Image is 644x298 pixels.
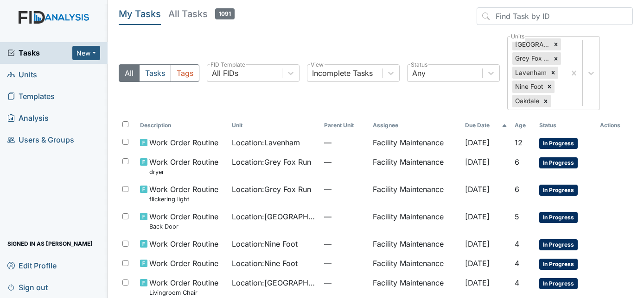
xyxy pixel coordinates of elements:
h5: My Tasks [119,7,161,20]
td: Facility Maintenance [369,207,461,235]
button: Tags [171,64,199,82]
th: Toggle SortBy [461,118,511,133]
div: Lavenham [512,67,548,79]
span: Users & Groups [7,133,74,147]
span: — [324,137,366,148]
th: Toggle SortBy [536,118,596,133]
span: 4 [515,278,519,287]
div: [GEOGRAPHIC_DATA] [512,38,551,50]
small: flickering light [149,195,218,204]
div: Any [412,68,426,79]
div: Incomplete Tasks [312,68,373,79]
small: Back Door [149,222,218,231]
span: — [324,238,366,249]
span: 4 [515,239,519,248]
a: Tasks [7,47,72,58]
div: Type filter [119,64,199,82]
span: 1091 [215,8,235,19]
td: Facility Maintenance [369,235,461,254]
span: — [324,277,366,288]
span: [DATE] [465,138,490,147]
th: Toggle SortBy [136,118,228,133]
span: Location : Lavenham [232,137,300,148]
span: Work Order Routine Back Door [149,211,218,231]
span: Location : [GEOGRAPHIC_DATA] [232,211,316,222]
span: Work Order Routine [149,137,218,148]
span: [DATE] [465,239,490,248]
span: In Progress [539,157,578,168]
span: 6 [515,157,519,167]
div: Oakdale [512,95,541,107]
span: Location : [GEOGRAPHIC_DATA] [232,277,316,288]
span: Location : Nine Foot [232,258,298,269]
button: Tasks [139,64,171,82]
span: Location : Grey Fox Run [232,156,311,168]
span: [DATE] [465,259,490,268]
span: — [324,258,366,269]
td: Facility Maintenance [369,180,461,207]
span: Work Order Routine dryer [149,156,218,176]
span: [DATE] [465,278,490,287]
small: Livingroom Chair [149,288,218,297]
h5: All Tasks [168,7,235,20]
th: Toggle SortBy [320,118,370,133]
input: Toggle All Rows Selected [122,121,128,127]
div: All FIDs [212,68,238,79]
span: Signed in as [PERSON_NAME] [7,236,93,251]
span: Sign out [7,280,48,294]
th: Toggle SortBy [228,118,320,133]
small: dryer [149,168,218,176]
span: Templates [7,89,55,104]
span: In Progress [539,185,578,196]
span: Edit Profile [7,258,57,273]
span: In Progress [539,239,578,250]
span: Work Order Routine flickering light [149,184,218,204]
input: Find Task by ID [477,7,633,25]
span: Units [7,68,37,82]
span: In Progress [539,138,578,149]
span: Work Order Routine [149,238,218,249]
span: [DATE] [465,157,490,167]
span: In Progress [539,278,578,289]
th: Toggle SortBy [511,118,536,133]
span: Work Order Routine Livingroom Chair [149,277,218,297]
span: 4 [515,259,519,268]
button: New [72,46,100,60]
span: [DATE] [465,185,490,194]
span: In Progress [539,212,578,223]
th: Assignee [369,118,461,133]
td: Facility Maintenance [369,133,461,153]
span: — [324,184,366,195]
span: 5 [515,212,519,221]
span: Work Order Routine [149,258,218,269]
span: [DATE] [465,212,490,221]
td: Facility Maintenance [369,153,461,180]
span: Location : Grey Fox Run [232,184,311,195]
span: — [324,156,366,168]
span: Analysis [7,111,49,125]
td: Facility Maintenance [369,254,461,273]
th: Actions [596,118,633,133]
div: Nine Foot [512,81,544,93]
span: In Progress [539,259,578,270]
span: Location : Nine Foot [232,238,298,249]
span: 6 [515,185,519,194]
span: — [324,211,366,222]
button: All [119,64,140,82]
div: Grey Fox Run [512,52,551,64]
span: 12 [515,138,523,147]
